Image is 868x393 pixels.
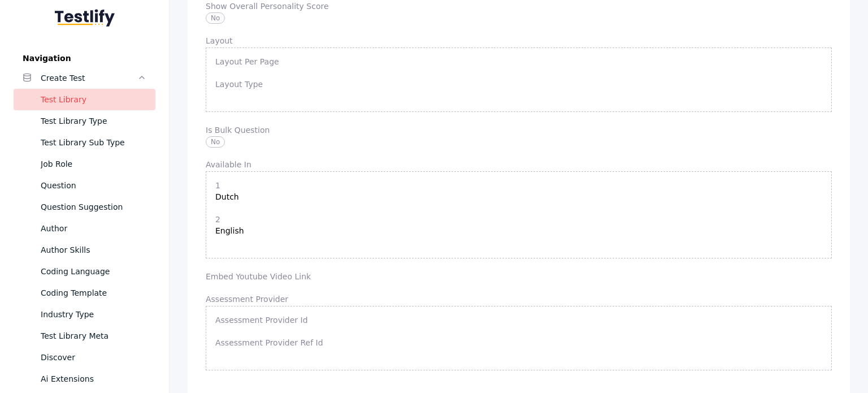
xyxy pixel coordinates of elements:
label: Available In [206,160,832,169]
div: Ai Extensions [41,372,146,386]
section: English [215,215,822,235]
a: Author Skills [14,239,155,261]
div: Question Suggestion [41,200,146,214]
label: Is Bulk Question [206,126,832,135]
a: Discover [14,347,155,368]
div: Author Skills [41,243,146,257]
label: Assessment Provider Ref Id [215,338,822,347]
a: Question [14,175,155,196]
div: Coding Template [41,286,146,300]
label: Assessment Provider [206,295,832,304]
div: Author [41,222,146,235]
div: Create Test [41,71,137,85]
label: Embed Youtube Video Link [206,272,832,281]
label: 2 [215,215,822,224]
label: Navigation [14,54,155,63]
div: Question [41,179,146,192]
label: Show Overall Personality Score [206,2,832,11]
label: Layout [206,36,832,45]
div: Test Library [41,93,146,106]
a: Industry Type [14,304,155,325]
span: No [206,136,225,148]
div: Job Role [41,157,146,171]
div: Test Library Sub Type [41,136,146,149]
div: Test Library Type [41,114,146,128]
div: Industry Type [41,308,146,321]
img: Testlify - Backoffice [55,9,115,27]
span: No [206,12,225,24]
label: Layout Per Page [215,57,822,66]
a: Author [14,218,155,239]
a: Coding Language [14,261,155,282]
div: Discover [41,351,146,364]
section: Dutch [215,181,822,201]
a: Coding Template [14,282,155,304]
label: 1 [215,181,822,190]
a: Test Library [14,89,155,110]
div: Test Library Meta [41,329,146,343]
label: Layout Type [215,80,822,89]
label: Assessment Provider Id [215,316,822,325]
div: Coding Language [41,265,146,278]
a: Test Library Meta [14,325,155,347]
a: Question Suggestion [14,196,155,218]
a: Test Library Type [14,110,155,132]
a: Test Library Sub Type [14,132,155,153]
a: Job Role [14,153,155,175]
a: Ai Extensions [14,368,155,390]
